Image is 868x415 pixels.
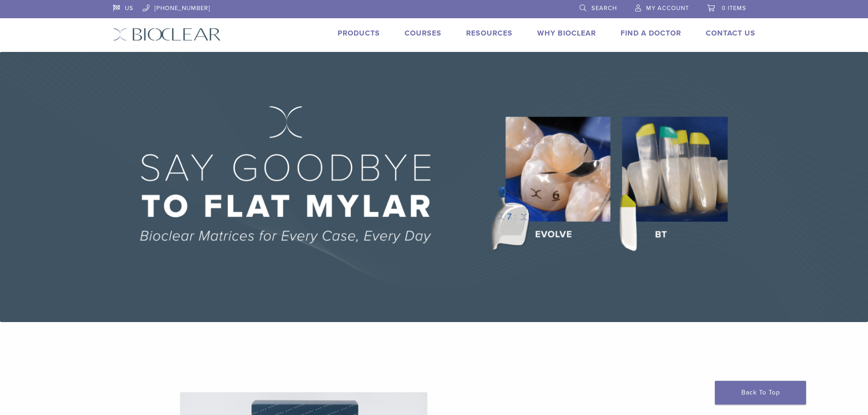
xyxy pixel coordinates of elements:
[591,5,617,12] span: Search
[405,29,442,38] a: Courses
[646,5,689,12] span: My Account
[338,29,380,38] a: Products
[113,28,221,41] img: Bioclear
[715,381,806,405] a: Back To Top
[722,5,746,12] span: 0 items
[706,29,755,38] a: Contact Us
[621,29,681,38] a: Find A Doctor
[466,29,513,38] a: Resources
[537,29,596,38] a: Why Bioclear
